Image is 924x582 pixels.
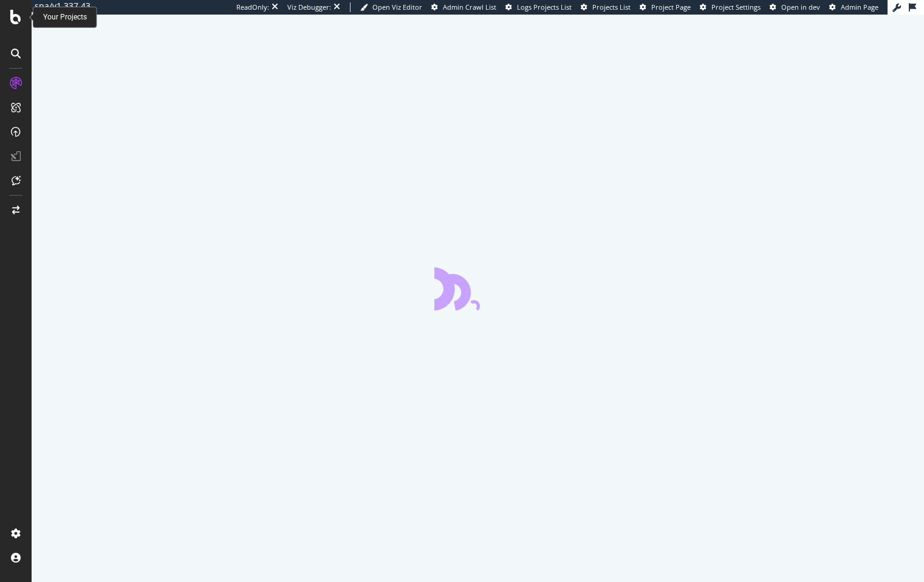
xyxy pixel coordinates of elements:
[236,2,269,12] div: ReadOnly:
[829,2,878,12] a: Admin Page
[770,2,820,12] a: Open in dev
[651,2,691,12] span: Project Page
[517,2,572,12] span: Logs Projects List
[443,2,496,12] span: Admin Crawl List
[505,2,572,12] a: Logs Projects List
[640,2,691,12] a: Project Page
[43,12,87,22] div: Your Projects
[581,2,631,12] a: Projects List
[287,2,331,12] div: Viz Debugger:
[781,2,820,12] span: Open in dev
[700,2,761,12] a: Project Settings
[711,2,761,12] span: Project Settings
[434,267,522,310] div: animation
[841,2,878,12] span: Admin Page
[372,2,422,12] span: Open Viz Editor
[592,2,631,12] span: Projects List
[360,2,422,12] a: Open Viz Editor
[431,2,496,12] a: Admin Crawl List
